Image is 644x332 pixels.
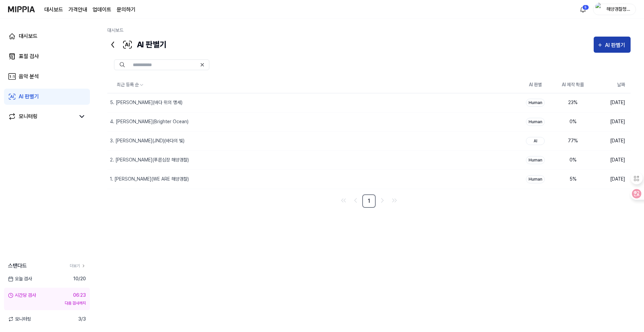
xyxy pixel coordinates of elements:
a: 1 [362,194,376,208]
button: 가격안내 [68,6,87,14]
div: 5 % [559,176,586,183]
div: Human [526,175,545,183]
button: profile해양경찰청노래공모전 [593,4,636,15]
a: 대시보드 [107,28,123,33]
div: 5 [582,5,589,10]
a: 표절 검사 [4,48,90,64]
div: AI 판별기 [107,37,167,53]
div: 시간당 검사 [8,292,36,299]
a: 업데이트 [93,6,111,14]
div: 해양경찰청노래공모전 [605,5,632,13]
div: 3. [PERSON_NAME](JND)(바다의 빛) [110,137,184,144]
a: 대시보드 [4,28,90,44]
div: 5. [PERSON_NAME](바다 위의 맹세) [110,99,182,106]
a: 음악 분석 [4,68,90,85]
nav: pagination [107,194,631,208]
td: [DATE] [592,150,631,170]
a: Go to last page [389,195,400,206]
div: Human [526,156,545,164]
td: [DATE] [592,131,631,150]
div: 4. [PERSON_NAME](Brighter Ocean) [110,118,189,125]
button: AI 판별기 [594,37,631,53]
td: [DATE] [592,170,631,189]
a: 모니터링 [8,112,75,121]
div: 1. [PERSON_NAME](WE ARE 해양경찰) [110,176,189,183]
div: 표절 검사 [19,52,39,60]
span: 스탠다드 [8,262,27,270]
div: 음악 분석 [19,73,39,81]
div: AI 판별기 [605,41,627,50]
th: 날짜 [592,77,631,93]
img: 알림 [579,5,587,13]
div: 다음 검사까지 [8,300,86,306]
span: 3 / 3 [78,316,86,323]
img: Search [120,62,125,67]
td: [DATE] [592,112,631,131]
div: 0 % [559,156,586,163]
div: Human [526,118,545,126]
div: 77 % [559,137,586,144]
a: AI 판별기 [4,89,90,105]
div: 대시보드 [19,32,38,40]
span: 모니터링 [8,316,31,323]
th: AI 판별 [517,77,554,93]
div: 0 % [559,118,586,125]
div: 06:23 [73,292,86,299]
a: 더보기 [70,263,86,269]
a: Go to next page [377,195,388,206]
th: AI 제작 확률 [554,77,592,93]
div: Human [526,99,545,107]
div: AI [526,137,545,145]
img: profile [595,3,603,16]
div: 23 % [559,99,586,106]
a: 대시보드 [44,6,63,14]
span: 오늘 검사 [8,275,32,282]
div: AI 판별기 [19,93,39,101]
a: 문의하기 [117,6,136,14]
span: 10 / 20 [73,275,86,282]
div: 모니터링 [19,112,38,121]
a: Go to first page [338,195,349,206]
div: 2. [PERSON_NAME](푸른심장 해양경찰) [110,156,189,163]
td: [DATE] [592,93,631,112]
a: Go to previous page [350,195,361,206]
button: 알림5 [578,4,588,15]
